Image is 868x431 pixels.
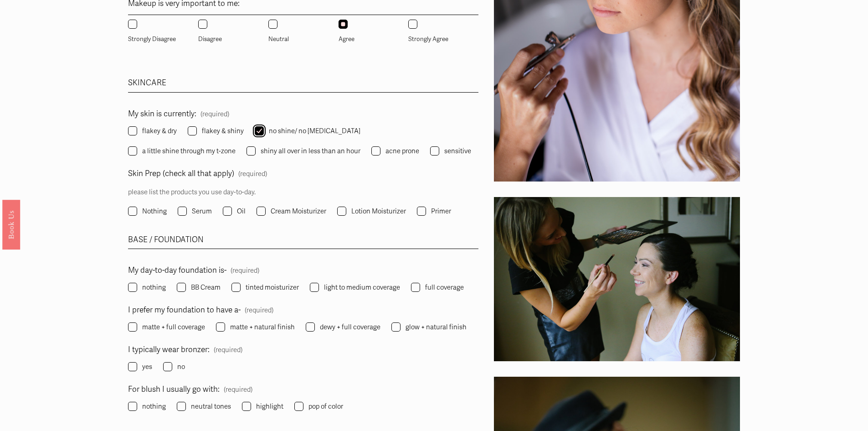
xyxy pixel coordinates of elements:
[238,168,267,180] span: (required)
[128,167,234,181] span: Skin Prep (check all that apply)
[128,207,137,216] input: Nothing
[261,145,360,157] span: shiny all over in less than an hour
[391,322,401,332] input: glow + natural finish
[271,205,326,217] span: Cream Moisturizer
[256,400,283,412] span: highlight
[246,281,299,293] span: tinted moisturizer
[177,283,186,292] input: BB Cream
[411,283,420,292] input: full coverage
[142,281,166,293] span: nothing
[339,20,356,45] label: Agree
[2,199,20,249] a: Book Us
[320,321,380,333] span: dewy + full coverage
[177,361,185,373] span: no
[202,125,244,137] span: flakey & shiny
[245,304,273,316] span: (required)
[237,205,246,217] span: Oil
[268,20,291,45] label: Neutral
[128,183,267,202] p: please list the products you use day-to-day.
[406,321,467,333] span: glow + natural finish
[198,20,224,45] label: Disagree
[257,207,266,216] input: Cream Moisturizer
[306,322,315,332] input: dewy + full coverage
[128,383,220,397] span: For blush I usually go with:
[142,361,152,373] span: yes
[224,384,252,395] span: (required)
[142,321,205,333] span: matte + full coverage
[371,146,380,156] input: acne prone
[128,20,178,45] label: Strongly Disagree
[142,205,167,217] span: Nothing
[163,362,172,371] input: no
[128,402,137,411] input: nothing
[178,207,187,216] input: Serum
[128,233,478,249] div: BASE / FOUNDATION
[430,146,439,156] input: sensitive
[214,344,242,356] span: (required)
[324,281,400,293] span: light to medium coverage
[247,146,256,156] input: shiny all over in less than an hour
[192,205,212,217] span: Serum
[444,145,471,157] span: sensitive
[128,76,478,92] div: SKINCARE
[385,145,419,157] span: acne prone
[242,402,251,411] input: highlight
[417,207,426,216] input: Primer
[128,343,210,357] span: I typically wear bronzer:
[128,362,137,371] input: yes
[351,205,406,217] span: Lotion Moisturizer
[255,126,264,135] input: no shine/ no [MEDICAL_DATA]
[230,321,295,333] span: matte + natural finish
[310,283,319,292] input: light to medium coverage
[128,126,137,135] input: flakey & dry
[216,322,225,332] input: matte + natural finish
[128,322,137,332] input: matte + full coverage
[191,400,231,412] span: neutral tones
[128,283,137,292] input: nothing
[269,125,360,137] span: no shine/ no [MEDICAL_DATA]
[294,402,303,411] input: pop of color
[191,281,221,293] span: BB Cream
[425,281,464,293] span: full coverage
[128,303,241,317] span: I prefer my foundation to have a-
[142,400,166,412] span: nothing
[200,108,229,120] span: (required)
[231,283,241,292] input: tinted moisturizer
[128,107,196,121] span: My skin is currently:
[308,400,343,412] span: pop of color
[188,126,197,135] input: flakey & shiny
[223,207,232,216] input: Oil
[408,20,450,45] label: Strongly Agree
[128,264,226,278] span: My day-to-day foundation is-
[128,146,137,156] input: a little shine through my t-zone
[142,145,236,157] span: a little shine through my t-zone
[142,125,177,137] span: flakey & dry
[231,265,259,276] span: (required)
[337,207,346,216] input: Lotion Moisturizer
[431,205,451,217] span: Primer
[177,402,186,411] input: neutral tones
